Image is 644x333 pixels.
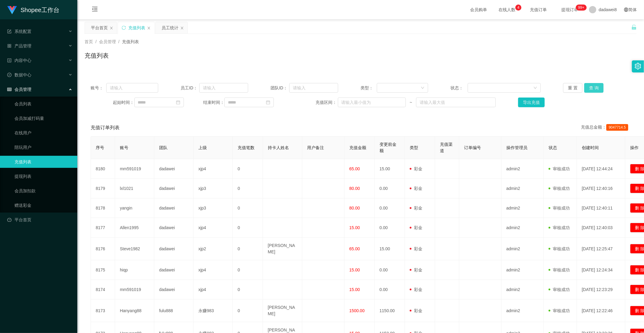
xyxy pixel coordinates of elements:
[631,24,637,30] i: 图标: unlock
[233,238,263,260] td: 0
[518,98,545,107] button: 导出充值
[115,280,154,299] td: mm591019
[91,124,120,131] span: 充值订单列表
[549,206,570,210] span: 审核成功
[410,287,422,292] span: 彩金
[181,85,199,91] span: 员工ID：
[464,145,481,150] span: 订单编号
[7,73,11,77] i: 图标: check-circle-o
[406,99,416,106] span: ~
[85,0,105,20] i: 图标: menu-fold
[7,87,11,91] i: 图标: table
[635,63,641,69] i: 图标: setting
[501,198,544,218] td: admin2
[122,39,139,44] span: 充值列表
[349,246,360,251] span: 65.00
[375,218,405,238] td: 0.00
[582,145,599,150] span: 创建时间
[233,280,263,299] td: 0
[7,44,11,48] i: 图标: appstore-o
[375,280,405,299] td: 0.00
[263,238,302,260] td: [PERSON_NAME]
[14,170,72,182] a: 提现列表
[549,287,570,292] span: 审核成功
[533,86,537,90] i: 图标: down
[549,145,557,150] span: 状态
[316,99,338,106] span: 充值区间：
[577,218,625,238] td: [DATE] 12:40:03
[115,179,154,198] td: lxl1021
[233,198,263,218] td: 0
[349,186,360,191] span: 80.00
[120,145,128,150] span: 账号
[14,112,72,124] a: 会员加减打码量
[495,8,518,12] span: 在线人数
[176,100,180,104] i: 图标: calendar
[7,87,31,92] span: 会员管理
[375,299,405,322] td: 1150.00
[606,124,628,131] span: 9047714.5
[154,179,194,198] td: dadawei
[91,299,115,322] td: 8173
[115,159,154,179] td: mm591019
[159,145,168,150] span: 团队
[113,99,134,106] span: 起始时间：
[263,299,302,322] td: [PERSON_NAME]
[233,299,263,322] td: 0
[549,225,570,230] span: 审核成功
[91,218,115,238] td: 8177
[271,85,289,91] span: 团队ID：
[349,308,365,313] span: 1500.00
[268,145,289,150] span: 持卡人姓名
[558,8,581,12] span: 提现订单
[410,166,422,171] span: 彩金
[624,8,628,12] i: 图标: global
[95,39,97,44] span: /
[14,185,72,197] a: 会员加扣款
[349,206,360,210] span: 80.00
[7,43,31,48] span: 产品管理
[549,166,570,171] span: 审核成功
[115,299,154,322] td: Hanyang88
[91,179,115,198] td: 8179
[14,199,72,211] a: 赠送彩金
[375,159,405,179] td: 15.00
[106,83,158,93] input: 请输入
[128,22,145,34] div: 充值列表
[14,98,72,110] a: 会员列表
[577,260,625,280] td: [DATE] 12:24:34
[584,83,604,93] button: 查 询
[238,145,255,150] span: 充值笔数
[91,260,115,280] td: 8175
[410,225,422,230] span: 彩金
[96,145,104,150] span: 序号
[118,39,120,44] span: /
[410,267,422,272] span: 彩金
[501,159,544,179] td: admin2
[154,198,194,218] td: dadawei
[577,159,625,179] td: [DATE] 12:44:24
[421,86,425,90] i: 图标: down
[563,83,582,93] button: 重 置
[349,145,366,150] span: 充值金额
[91,159,115,179] td: 8180
[501,218,544,238] td: admin2
[7,58,11,62] i: 图标: profile
[154,218,194,238] td: dadawei
[194,198,233,218] td: xjp3
[375,260,405,280] td: 0.00
[7,72,31,77] span: 数据中心
[233,159,263,179] td: 0
[501,280,544,299] td: admin2
[549,308,570,313] span: 审核成功
[577,238,625,260] td: [DATE] 12:25:47
[527,8,550,12] span: 充值订单
[14,127,72,139] a: 在线用户
[115,218,154,238] td: Allen1995
[349,225,360,230] span: 15.00
[154,280,194,299] td: dadawei
[501,179,544,198] td: admin2
[110,26,113,30] i: 图标: close
[549,267,570,272] span: 审核成功
[440,142,453,153] span: 充值渠道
